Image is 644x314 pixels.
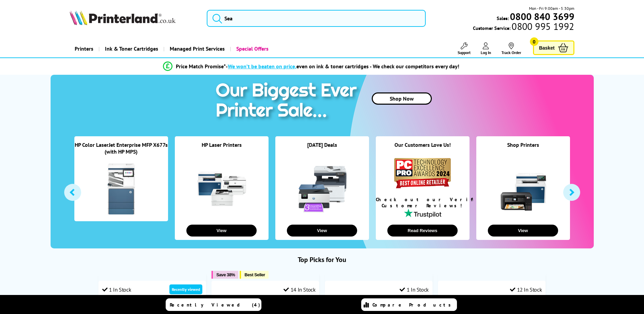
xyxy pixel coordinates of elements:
[216,272,235,277] span: Save 38%
[497,15,509,21] span: Sales:
[510,10,574,23] b: 0800 840 3699
[166,298,261,311] a: Recently Viewed (4)
[473,23,574,31] span: Customer Service:
[186,225,257,237] button: View
[75,141,168,155] a: HP Color LaserJet Enterprise MFP X677s (with HP MPS)
[202,141,242,148] a: HP Laser Printers
[54,60,569,72] li: modal_Promise
[230,40,274,57] a: Special Offers
[510,286,542,293] div: 12 In Stock
[212,75,364,128] img: printer sale
[207,10,426,27] input: Sea
[70,10,198,27] a: Printerland Logo
[275,141,369,157] div: [DATE] Deals
[211,271,238,279] button: Save 38%
[176,63,226,70] span: Price Match Promise*
[529,5,574,12] span: Mon - Fri 9:00am - 5:30pm
[481,42,491,55] a: Log In
[372,302,455,308] span: Compare Products
[163,40,230,57] a: Managed Print Services
[511,23,574,30] span: 0800 995 1992
[458,50,471,55] span: Support
[170,302,260,308] span: Recently Viewed (4)
[533,40,574,55] a: Basket 0
[387,225,458,237] button: Read Reviews
[283,286,315,293] div: 14 In Stock
[476,141,570,157] div: Shop Printers
[169,284,202,294] div: Recently viewed
[105,40,158,57] span: Ink & Toner Cartridges
[458,42,471,55] a: Support
[539,43,555,52] span: Basket
[488,225,558,237] button: View
[287,225,357,237] button: View
[376,141,470,157] div: Our Customers Love Us!
[372,92,432,105] a: Shop Now
[70,40,98,57] a: Printers
[244,272,265,277] span: Best Seller
[240,271,269,279] button: Best Seller
[70,10,176,25] img: Printerland Logo
[102,286,131,293] div: 1 In Stock
[376,196,470,209] div: Check out our Verified Customer Reviews!
[98,40,163,57] a: Ink & Toner Cartridges
[400,286,429,293] div: 1 In Stock
[509,13,574,20] a: 0800 840 3699
[228,63,296,70] span: We won’t be beaten on price,
[530,37,538,46] span: 0
[501,42,521,55] a: Track Order
[481,50,491,55] span: Log In
[226,63,459,70] div: - even on ink & toner cartridges - We check our competitors every day!
[361,298,457,311] a: Compare Products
